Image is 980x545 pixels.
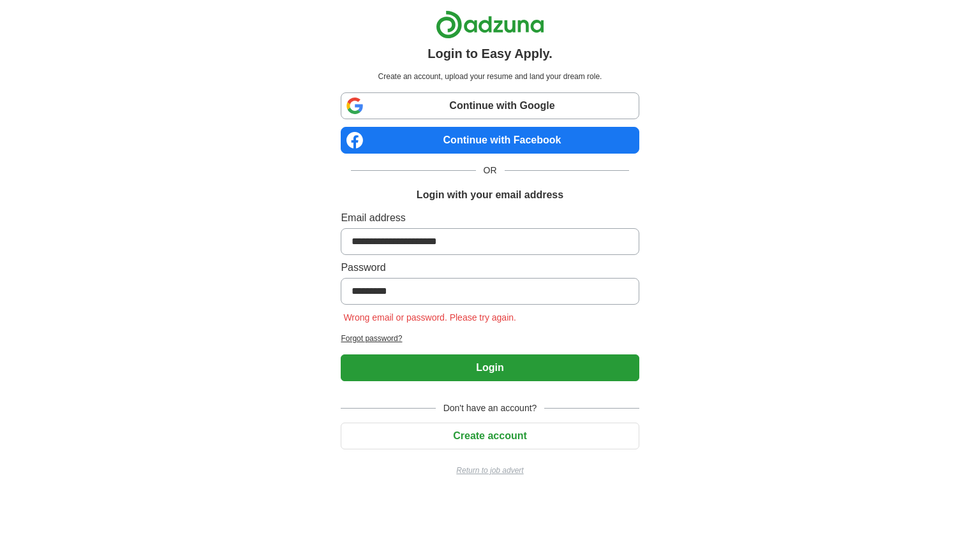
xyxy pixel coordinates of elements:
[476,164,505,177] span: OR
[341,423,639,449] button: Create account
[341,92,639,119] a: Continue with Google
[341,210,639,226] label: Email address
[341,260,639,275] label: Password
[341,127,639,154] a: Continue with Facebook
[436,10,544,39] img: Adzuna logo
[341,465,639,476] a: Return to job advert
[343,71,636,82] p: Create an account, upload your resume and land your dream role.
[341,430,639,441] a: Create account
[341,312,519,323] span: Wrong email or password. Please try again.
[341,354,639,381] button: Login
[436,402,545,415] span: Don't have an account?
[341,333,639,344] a: Forgot password?
[417,187,563,203] h1: Login with your email address
[427,44,553,63] h1: Login to Easy Apply.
